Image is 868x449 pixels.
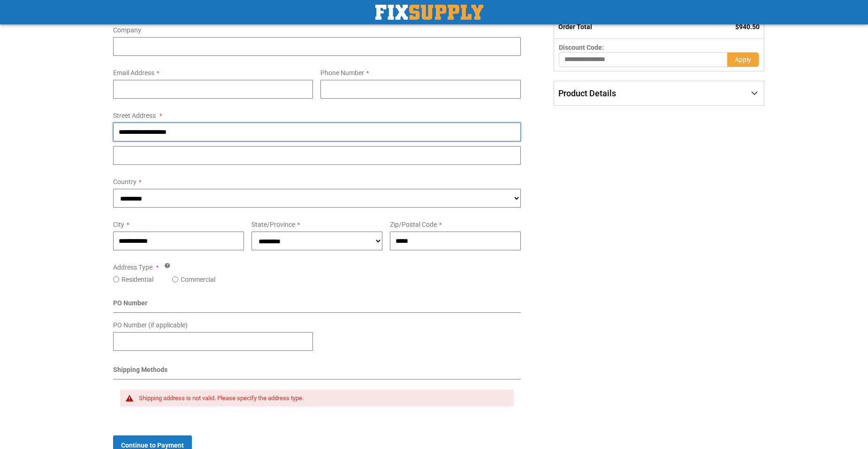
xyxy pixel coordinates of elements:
span: Zip/Postal Code [390,221,437,228]
span: Email Address [113,69,154,77]
button: Apply [727,52,759,67]
span: Company [113,26,141,34]
span: Product Details [558,88,616,98]
span: Country [113,178,137,186]
div: PO Number [113,298,521,313]
span: Discount Code: [559,44,604,51]
img: Fix Industrial Supply [375,5,483,20]
span: Continue to Payment [121,441,184,449]
div: Shipping address is not valid. Please specify the address type. [139,395,504,402]
span: $940.50 [735,23,760,31]
span: State/Province [251,221,295,228]
label: Residential [122,275,153,284]
span: Phone Number [320,69,364,77]
strong: Order Total [558,23,592,31]
span: PO Number (if applicable) [113,321,188,329]
span: Apply [735,56,751,63]
span: City [113,221,124,228]
a: store logo [375,5,483,20]
div: Shipping Methods [113,365,521,379]
label: Commercial [181,275,215,284]
span: Address Type [113,263,152,271]
span: Street Address [113,112,156,119]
